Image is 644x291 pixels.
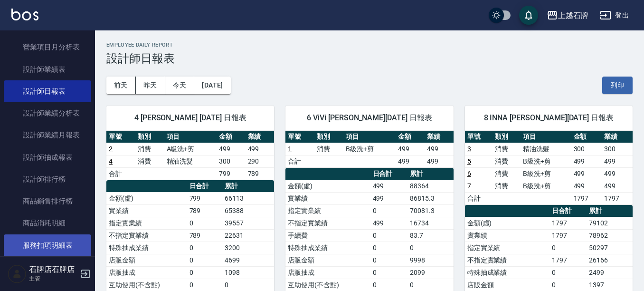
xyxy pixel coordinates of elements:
a: 服務扣項明細表 [4,234,91,256]
h2: Employee Daily Report [106,42,633,48]
a: 設計師業績表 [4,58,91,80]
th: 日合計 [187,180,223,193]
td: 499 [425,143,454,155]
th: 累計 [222,180,274,193]
td: 86815.3 [407,192,454,204]
button: 前天 [106,77,136,94]
td: 300 [571,143,602,155]
th: 業績 [602,131,633,143]
td: 0 [407,242,454,254]
a: 5 [467,157,471,165]
th: 金額 [217,131,246,143]
td: 789 [187,204,223,217]
td: 消費 [135,155,164,167]
span: 6 ViVi [PERSON_NAME][DATE] 日報表 [297,113,442,123]
td: 300 [602,143,633,155]
th: 日合計 [370,168,408,180]
td: 0 [187,266,223,279]
p: 主管 [29,274,77,283]
td: 9998 [407,254,454,266]
td: 39557 [222,217,274,229]
td: 0 [549,242,587,254]
span: 4 [PERSON_NAME] [DATE] 日報表 [118,113,263,123]
td: 79102 [587,217,633,229]
td: 499 [396,143,425,155]
td: 店販金額 [285,254,370,266]
th: 單號 [285,131,314,143]
td: 499 [571,155,602,167]
span: 8 INNA [PERSON_NAME][DATE] 日報表 [476,113,621,123]
td: 290 [246,155,275,167]
td: 店販抽成 [285,266,370,279]
td: 66113 [222,192,274,204]
td: 799 [217,167,246,180]
td: 499 [396,155,425,167]
td: 不指定實業績 [106,229,187,242]
td: 0 [187,254,223,266]
a: 商品消耗明細 [4,212,91,234]
td: 499 [217,143,246,155]
td: 2499 [587,266,633,279]
td: 店販金額 [106,254,187,266]
th: 項目 [164,131,217,143]
td: 合計 [106,167,135,180]
button: save [519,6,538,25]
td: 3200 [222,242,274,254]
th: 業績 [425,131,454,143]
td: 特殊抽成業績 [465,266,549,279]
td: 實業績 [285,192,370,204]
td: 88364 [407,180,454,192]
th: 業績 [246,131,275,143]
td: 300 [217,155,246,167]
a: 商品銷售排行榜 [4,190,91,212]
td: 499 [602,155,633,167]
td: 1797 [549,229,587,242]
th: 類別 [314,131,343,143]
td: 499 [246,143,275,155]
td: 0 [187,279,223,291]
th: 項目 [521,131,571,143]
td: 合計 [465,192,493,204]
a: 單一服務項目查詢 [4,256,91,278]
td: 消費 [492,180,521,192]
td: 金額(虛) [285,180,370,192]
td: 499 [425,155,454,167]
th: 累計 [587,205,633,217]
a: 設計師業績月報表 [4,124,91,146]
th: 單號 [465,131,493,143]
td: 78962 [587,229,633,242]
td: 消費 [492,155,521,167]
td: 499 [370,192,408,204]
th: 金額 [571,131,602,143]
a: 1 [288,145,292,153]
td: 499 [602,180,633,192]
td: 789 [187,229,223,242]
a: 設計師日報表 [4,80,91,102]
td: 不指定實業績 [285,217,370,229]
td: 金額(虛) [465,217,549,229]
td: 83.7 [407,229,454,242]
td: 實業績 [465,229,549,242]
a: 營業項目月分析表 [4,36,91,58]
td: 1797 [549,217,587,229]
td: 0 [370,229,408,242]
td: 0 [187,217,223,229]
td: 70081.3 [407,204,454,217]
a: 3 [467,145,471,153]
th: 累計 [407,168,454,180]
td: 0 [370,266,408,279]
td: 26166 [587,254,633,266]
td: 金額(虛) [106,192,187,204]
td: B級洗+剪 [521,180,571,192]
a: 設計師抽成報表 [4,146,91,168]
td: 指定實業績 [465,242,549,254]
th: 日合計 [549,205,587,217]
a: 2 [109,145,113,153]
td: B級洗+剪 [521,155,571,167]
td: 店販抽成 [106,266,187,279]
td: 1397 [587,279,633,291]
th: 類別 [135,131,164,143]
td: 指定實業績 [285,204,370,217]
td: 手續費 [285,229,370,242]
td: 1098 [222,266,274,279]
